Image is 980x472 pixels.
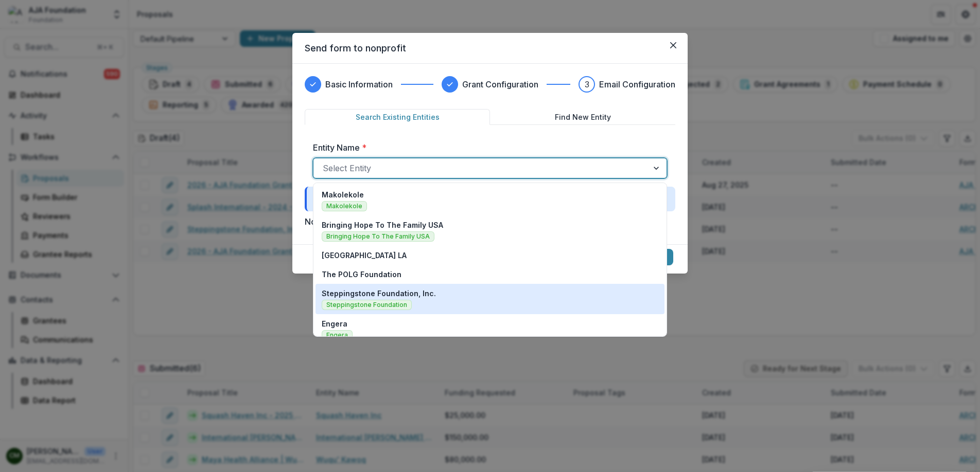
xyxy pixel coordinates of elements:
[322,220,443,230] p: Bringing Hope To The Family USA
[322,300,412,310] span: Steppingstone Foundation
[322,269,401,280] p: The POLG Foundation
[305,109,490,125] button: Search Existing Entities
[305,76,675,93] div: Progress
[462,78,538,90] h3: Grant Configuration
[585,78,589,90] div: 3
[599,78,675,90] h3: Email Configuration
[490,109,675,125] button: Find New Entity
[665,37,681,53] button: Close
[292,33,688,64] header: Send form to nonprofit
[322,231,434,242] span: Bringing Hope To The Family USA
[322,318,347,329] p: Engera
[322,288,436,299] p: Steppingstone Foundation, Inc.
[322,201,367,211] span: Makolekole
[322,330,353,340] span: Engera
[305,215,417,228] label: Notify Entity of stage change
[325,78,393,90] h3: Basic Information
[322,250,407,261] p: [GEOGRAPHIC_DATA] LA
[305,187,675,211] div: Target Stage:
[322,189,364,200] p: Makolekole
[313,141,661,154] label: Entity Name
